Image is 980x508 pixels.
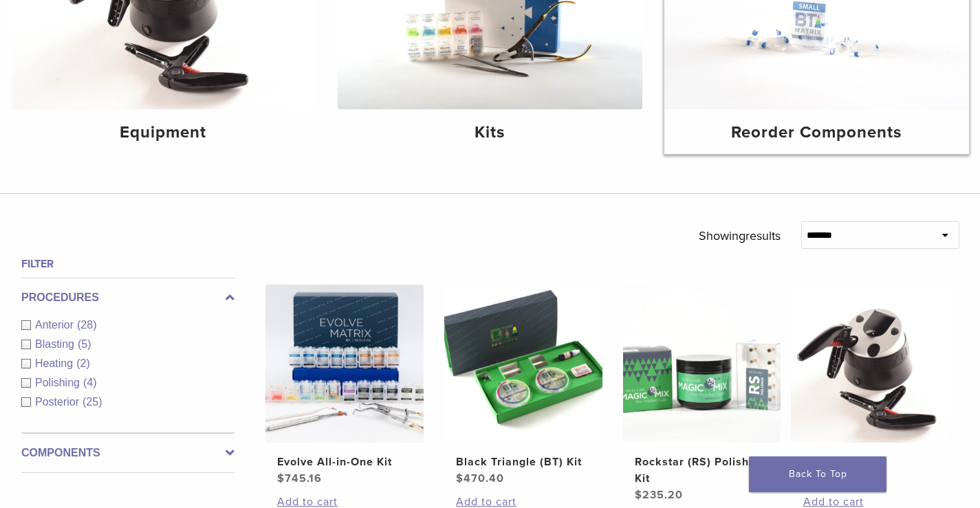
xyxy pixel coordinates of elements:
a: Black Triangle (BT) KitBlack Triangle (BT) Kit $470.40 [444,285,602,487]
a: Rockstar (RS) Polishing KitRockstar (RS) Polishing Kit $235.20 [623,285,781,503]
h4: Kits [349,120,631,145]
span: Heating [35,357,76,369]
img: Black Triangle (BT) Kit [444,285,602,443]
h2: Evolve All-in-One Kit [277,454,411,470]
span: Blasting [35,338,78,350]
a: Back To Top [749,456,886,492]
p: Showing results [699,221,781,250]
span: (2) [76,357,90,369]
h2: Black Triangle (BT) Kit [456,454,590,470]
a: HeatSync KitHeatSync Kit $1,041.70 [791,285,949,487]
span: (28) [77,319,96,331]
bdi: 745.16 [277,472,322,485]
bdi: 470.40 [456,472,504,485]
h2: HeatSync Kit [803,454,937,470]
span: $ [456,472,464,485]
h4: Filter [21,256,235,272]
h2: Rockstar (RS) Polishing Kit [635,454,769,487]
label: Components [21,445,235,461]
h4: Reorder Components [675,120,958,145]
img: Rockstar (RS) Polishing Kit [623,285,781,443]
span: $ [635,488,642,502]
img: Evolve All-in-One Kit [265,285,424,443]
span: (25) [83,396,102,408]
a: Evolve All-in-One KitEvolve All-in-One Kit $745.16 [265,285,424,487]
span: Posterior [35,396,83,408]
span: (5) [78,338,91,350]
span: $ [277,472,285,485]
span: Polishing [35,377,83,388]
img: HeatSync Kit [791,285,949,443]
span: (4) [83,377,97,388]
h4: Equipment [22,120,305,145]
span: Anterior [35,319,77,331]
bdi: 235.20 [635,488,683,502]
label: Procedures [21,289,235,306]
